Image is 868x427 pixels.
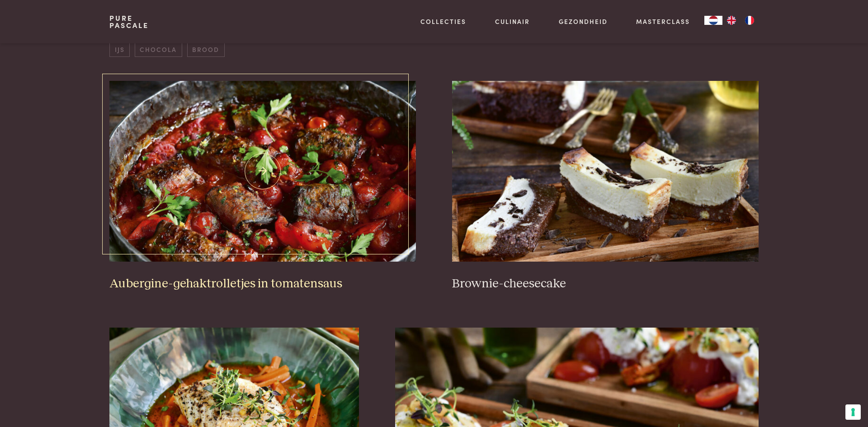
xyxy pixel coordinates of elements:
[845,404,861,420] button: Uw voorkeuren voor toestemming voor trackingtechnologieën
[495,17,530,26] a: Culinair
[109,14,149,29] a: PurePascale
[636,17,690,26] a: Masterclass
[109,81,416,291] a: Aubergine-gehaktrolletjes in tomatensaus Aubergine-gehaktrolletjes in tomatensaus
[187,42,225,57] span: brood
[722,16,759,25] ul: Language list
[420,17,466,26] a: Collecties
[452,81,759,262] img: Brownie-cheesecake
[704,16,722,25] a: NL
[559,17,608,26] a: Gezondheid
[109,276,416,292] h3: Aubergine-gehaktrolletjes in tomatensaus
[704,16,759,25] aside: Language selected: Nederlands
[741,16,759,25] a: FR
[452,276,759,292] h3: Brownie-cheesecake
[722,16,741,25] a: EN
[109,42,130,57] span: ijs
[704,16,722,25] div: Language
[452,81,759,291] a: Brownie-cheesecake Brownie-cheesecake
[109,81,416,262] img: Aubergine-gehaktrolletjes in tomatensaus
[135,42,182,57] span: chocola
